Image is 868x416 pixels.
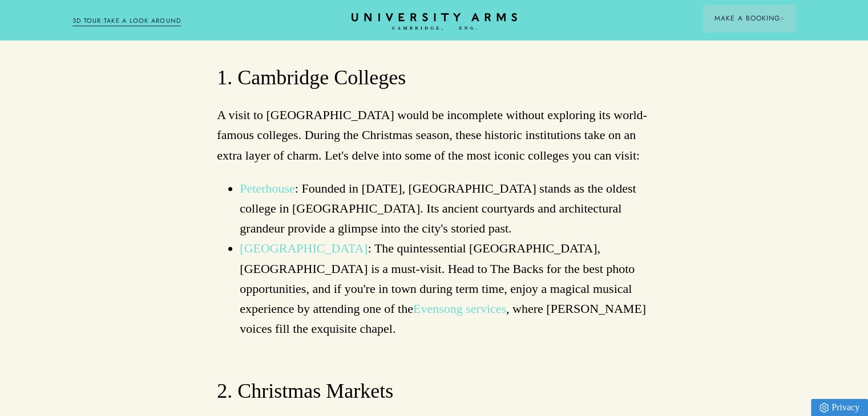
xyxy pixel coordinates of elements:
span: Make a Booking [714,13,784,23]
a: [GEOGRAPHIC_DATA] [240,241,368,255]
h3: 2. Christmas Markets [217,378,651,405]
p: A visit to [GEOGRAPHIC_DATA] would be incomplete without exploring its world-famous colleges. Dur... [217,105,651,165]
li: : Founded in [DATE], [GEOGRAPHIC_DATA] stands as the oldest college in [GEOGRAPHIC_DATA]. Its anc... [240,178,651,239]
a: Privacy [811,399,868,416]
button: Make a BookingArrow icon [703,5,796,32]
a: Peterhouse [240,181,295,195]
a: Evensong services [413,301,506,316]
a: 3D TOUR:TAKE A LOOK AROUND [72,16,181,26]
a: Home [352,13,517,31]
h3: 1. Cambridge Colleges [217,64,651,92]
img: Arrow icon [780,17,784,21]
img: Privacy [819,403,829,413]
li: : The quintessential [GEOGRAPHIC_DATA], [GEOGRAPHIC_DATA] is a must-visit. Head to The Backs for ... [240,238,651,338]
